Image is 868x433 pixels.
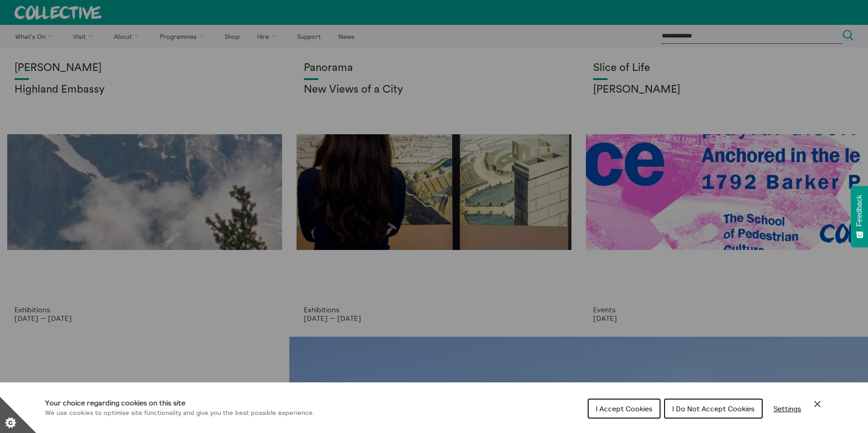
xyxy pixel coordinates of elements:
[855,195,863,226] span: Feedback
[774,404,801,413] span: Settings
[672,404,755,413] span: I Do Not Accept Cookies
[812,399,823,409] button: Close Cookie Control
[596,404,652,413] span: I Accept Cookies
[45,397,315,408] h1: Your choice regarding cookies on this site
[766,400,808,418] button: Settings
[851,186,868,247] button: Feedback - Show survey
[664,399,763,419] button: I Do Not Accept Cookies
[588,399,660,419] button: I Accept Cookies
[45,408,315,418] p: We use cookies to optimise site functionality and give you the best possible experience.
